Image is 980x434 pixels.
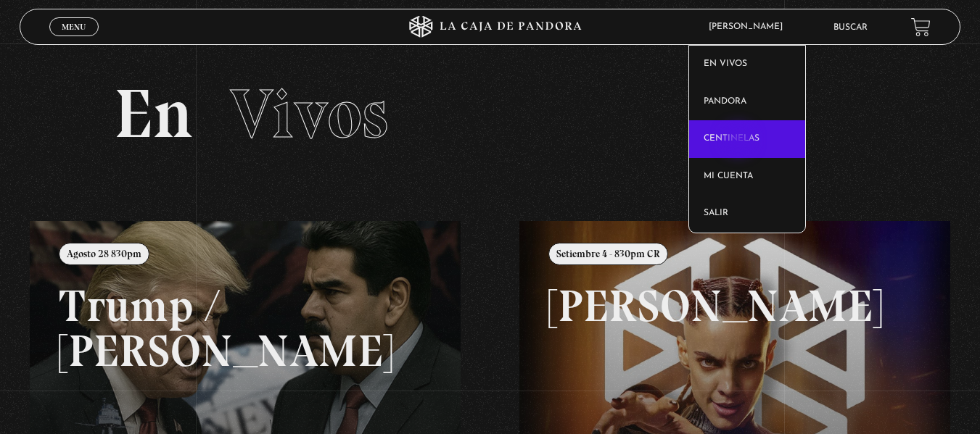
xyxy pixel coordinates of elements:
[689,158,805,196] a: Mi cuenta
[689,120,805,158] a: Centinelas
[62,22,86,31] span: Menu
[701,22,797,31] span: [PERSON_NAME]
[689,195,805,233] a: Salir
[230,72,388,155] span: Vivos
[833,23,868,32] a: Buscar
[689,46,805,83] a: En vivos
[689,83,805,121] a: Pandora
[57,35,91,45] span: Cerrar
[114,80,867,149] h2: En
[911,17,931,36] a: View your shopping cart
